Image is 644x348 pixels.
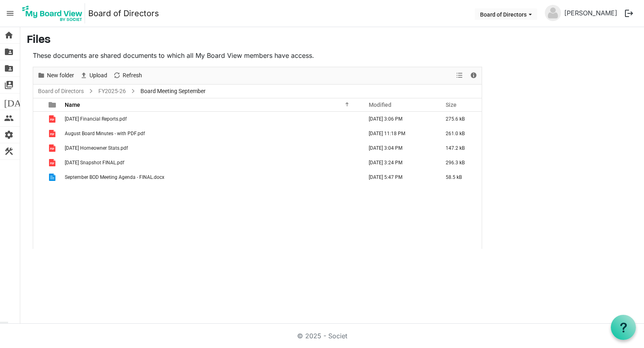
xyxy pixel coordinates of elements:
td: checkbox [33,141,44,155]
span: [DATE] Financial Reports.pdf [65,116,127,122]
a: Board of Directors [36,86,85,96]
td: September 22, 2025 11:18 PM column header Modified [360,126,437,141]
a: [PERSON_NAME] [561,5,621,21]
td: checkbox [33,170,44,185]
td: Sep. 25 Homeowner Stats.pdf is template cell column header Name [62,141,360,155]
a: FY2025-26 [97,86,128,96]
div: Details [467,67,480,84]
td: is template cell column header type [44,170,62,185]
a: © 2025 - Societ [297,332,347,340]
span: people [4,110,14,126]
td: is template cell column header type [44,112,62,126]
h3: Files [27,34,638,47]
span: Upload [89,70,108,81]
span: switch_account [4,77,14,93]
td: checkbox [33,155,44,170]
td: August Board Minutes - with PDF.pdf is template cell column header Name [62,126,360,141]
span: September BOD Meeting Agenda - FINAL.docx [65,174,164,180]
span: construction [4,143,14,159]
td: September 23, 2025 5:47 PM column header Modified [360,170,437,185]
td: 275.6 kB is template cell column header Size [437,112,482,126]
span: Modified [369,102,391,108]
td: 261.0 kB is template cell column header Size [437,126,482,141]
div: Upload [77,67,110,84]
button: Refresh [112,70,144,81]
td: 296.3 kB is template cell column header Size [437,155,482,170]
td: checkbox [33,126,44,141]
div: New folder [34,67,77,84]
td: 2025.08.31 Financial Reports.pdf is template cell column header Name [62,112,360,126]
p: These documents are shared documents to which all My Board View members have access. [33,51,482,60]
td: 58.5 kB is template cell column header Size [437,170,482,185]
button: Details [468,70,479,81]
td: September 25, 2025 3:06 PM column header Modified [360,112,437,126]
span: folder_shared [4,44,14,60]
span: menu [2,6,18,21]
span: Board Meeting September [139,86,207,96]
td: is template cell column header type [44,141,62,155]
button: Upload [79,70,109,81]
td: is template cell column header type [44,126,62,141]
span: folder_shared [4,60,14,76]
a: My Board View Logo [20,3,88,23]
img: no-profile-picture.svg [545,5,561,21]
span: [DATE] [4,93,35,110]
button: View dropdownbutton [455,70,464,81]
td: September 25, 2025 3:24 PM column header Modified [360,155,437,170]
span: August Board Minutes - with PDF.pdf [65,131,145,136]
td: September BOD Meeting Agenda - FINAL.docx is template cell column header Name [62,170,360,185]
td: 147.2 kB is template cell column header Size [437,141,482,155]
a: Board of Directors [88,5,159,21]
span: Size [446,102,457,108]
span: Refresh [122,70,143,81]
button: logout [621,5,638,22]
span: Name [65,102,80,108]
div: View [453,67,467,84]
div: Refresh [110,67,145,84]
td: is template cell column header type [44,155,62,170]
span: settings [4,127,14,143]
span: New folder [46,70,75,81]
button: Board of Directors dropdownbutton [475,8,537,20]
img: My Board View Logo [20,3,85,23]
button: New folder [36,70,76,81]
td: checkbox [33,112,44,126]
span: [DATE] Snapshot FINAL.pdf [65,160,124,166]
td: September 25, 2025 3:04 PM column header Modified [360,141,437,155]
span: [DATE] Homeowner Stats.pdf [65,145,128,151]
td: September 2025 Snapshot FINAL.pdf is template cell column header Name [62,155,360,170]
span: home [4,27,14,43]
